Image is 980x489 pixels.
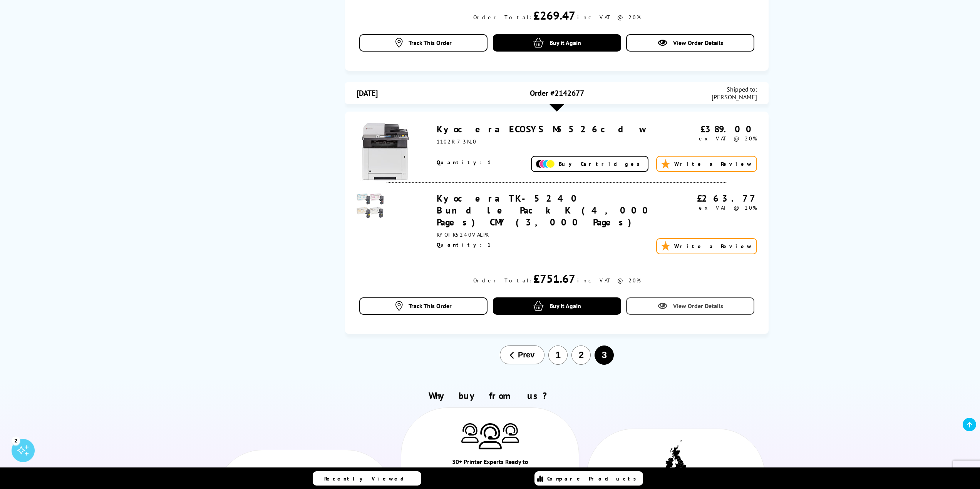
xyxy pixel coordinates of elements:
span: Recently Viewed [324,475,412,482]
a: Write a Review [656,156,757,172]
img: Printer Experts [461,423,479,443]
div: £263.77 [661,192,757,204]
span: Shipped to: [712,85,757,93]
div: 1102R73NL0 [437,138,661,145]
div: Order Total: [473,277,531,284]
span: Track This Order [409,39,452,47]
span: View Order Details [673,302,723,310]
a: Track This Order [359,34,487,52]
span: Write a Review [674,160,752,167]
span: [DATE] [357,88,378,98]
div: £751.67 [533,271,575,286]
span: Quantity: 1 [437,241,492,248]
a: Buy it Again [493,297,621,315]
span: Prev [518,350,534,359]
a: Buy it Again [493,34,621,52]
a: Write a Review [656,238,757,254]
img: Kyocera TK-5240 Bundle Pack K (4,000 Pages) CMY (3,000 Pages) [357,192,384,219]
div: 2 [12,436,20,445]
button: 2 [571,345,591,365]
div: £269.47 [533,8,575,23]
span: Compare Products [547,475,640,482]
button: 1 [548,345,568,365]
span: Track This Order [409,302,452,310]
img: UK tax payer [665,440,686,475]
span: Write a Review [674,243,752,250]
a: View Order Details [626,297,754,315]
span: Buy it Again [549,302,581,310]
h2: Why buy from us? [211,390,769,402]
span: Buy it Again [549,39,581,47]
img: Kyocera ECOSYS M5526cdw [357,123,414,181]
div: Order Total: [473,14,531,21]
div: 30+ Printer Experts Ready to Take Your Call [446,457,534,479]
div: ex VAT @ 20% [661,204,757,211]
a: Kyocera TK-5240 Bundle Pack K (4,000 Pages) CMY (3,000 Pages) [437,192,653,228]
a: Kyocera ECOSYS M5526cdw [437,123,646,135]
button: Prev [500,345,544,364]
img: Add Cartridges [536,160,555,169]
a: View Order Details [626,34,754,52]
img: Printer Experts [502,423,519,443]
a: Buy Cartridges [531,156,648,172]
span: Order #2142677 [530,88,584,98]
div: inc VAT @ 20% [577,277,641,284]
span: Quantity: 1 [437,159,492,166]
div: inc VAT @ 20% [577,14,641,21]
span: Buy Cartridges [559,160,644,167]
img: Printer Experts [479,423,502,450]
div: ex VAT @ 20% [661,135,757,142]
a: Recently Viewed [313,471,421,486]
div: KYOTK5240VALPK [437,231,661,238]
a: Compare Products [534,471,643,486]
span: [PERSON_NAME] [712,93,757,101]
a: Track This Order [359,297,487,315]
span: View Order Details [673,39,723,47]
div: £389.00 [661,123,757,135]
